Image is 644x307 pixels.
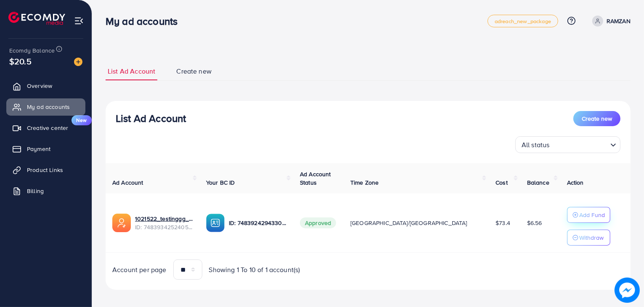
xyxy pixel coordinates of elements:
span: My ad accounts [27,103,70,111]
span: Create new [176,66,212,76]
img: image [615,278,640,303]
span: Your BC ID [206,178,235,187]
a: Payment [6,140,85,157]
h3: List Ad Account [116,112,186,124]
span: adreach_new_package [495,19,551,24]
div: Search for option [515,136,620,153]
img: image [74,58,82,66]
span: Creative center [27,124,68,132]
span: Ad Account [112,178,143,187]
span: New [72,115,92,125]
img: ic-ba-acc.ded83a64.svg [206,214,225,232]
a: 1021522_testinggg_1742489239374 [135,214,193,223]
span: Ad Account Status [300,170,331,187]
p: ID: 7483924294330974226 [229,218,286,228]
a: Billing [6,183,85,199]
span: $73.4 [496,219,510,227]
span: Showing 1 To 10 of 1 account(s) [209,265,300,275]
span: Ecomdy Balance [9,46,55,55]
input: Search for option [552,137,607,151]
div: <span class='underline'>1021522_testinggg_1742489239374</span></br>7483934252405735441 [135,214,193,232]
span: $6.56 [527,219,542,227]
span: Balance [527,178,549,187]
span: Billing [27,187,44,195]
a: adreach_new_package [488,15,558,27]
span: List Ad Account [108,66,155,76]
img: logo [8,12,65,25]
span: Product Links [27,166,63,174]
span: Approved [300,217,336,228]
span: Time Zone [350,178,379,187]
span: $20.5 [9,55,32,67]
a: Creative centerNew [6,119,85,136]
span: Payment [27,145,50,153]
img: ic-ads-acc.e4c84228.svg [112,214,131,232]
p: Add Fund [579,210,605,220]
button: Add Fund [567,207,610,223]
a: Overview [6,77,85,94]
img: menu [74,16,84,26]
span: [GEOGRAPHIC_DATA]/[GEOGRAPHIC_DATA] [350,219,467,227]
a: RAMZAN [589,16,631,26]
span: All status [520,139,551,151]
button: Withdraw [567,230,610,246]
span: Create new [582,114,612,123]
span: Cost [496,178,508,187]
button: Create new [573,111,620,126]
span: Overview [27,82,52,90]
span: Account per page [112,265,167,275]
a: Product Links [6,161,85,178]
span: Action [567,178,584,187]
h3: My ad accounts [106,15,184,27]
p: RAMZAN [607,16,631,26]
a: My ad accounts [6,98,85,115]
span: ID: 7483934252405735441 [135,223,193,231]
p: Withdraw [579,233,604,243]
